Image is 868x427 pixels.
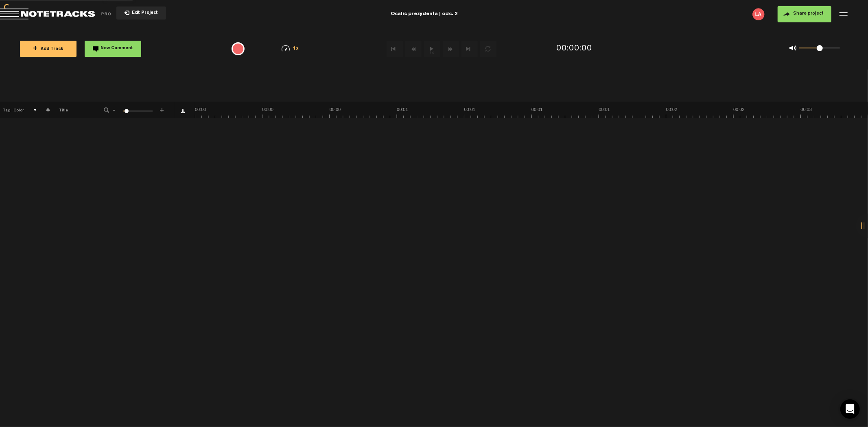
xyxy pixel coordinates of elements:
[480,41,496,57] button: Loop
[111,107,117,111] span: -
[461,41,478,57] button: Go to end
[129,11,158,15] span: Exit Project
[405,41,422,57] button: Rewind
[101,46,133,51] span: New Comment
[232,42,245,55] div: {{ tooltip_message }}
[116,7,166,20] button: Exit Project
[424,41,440,57] button: 1x
[50,102,93,118] th: Title
[840,399,860,419] div: Open Intercom Messenger
[778,6,831,22] button: Share project
[282,45,290,52] img: speedometer.svg
[20,41,77,57] button: +Add Track
[269,45,311,52] div: 1x
[556,43,592,55] div: 00:00:00
[793,11,824,16] span: Share project
[33,47,63,52] span: Add Track
[37,102,50,118] th: #
[181,109,185,113] a: Download comments
[387,41,403,57] button: Go to beginning
[33,46,37,52] span: +
[391,4,458,24] div: Ocalić prezydenta | odc. 2
[85,41,141,57] button: New Comment
[283,4,566,24] div: Ocalić prezydenta | odc. 2
[752,8,765,20] img: letters
[443,41,459,57] button: Fast Forward
[293,47,299,51] span: 1x
[159,107,165,111] span: +
[12,102,24,118] th: Color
